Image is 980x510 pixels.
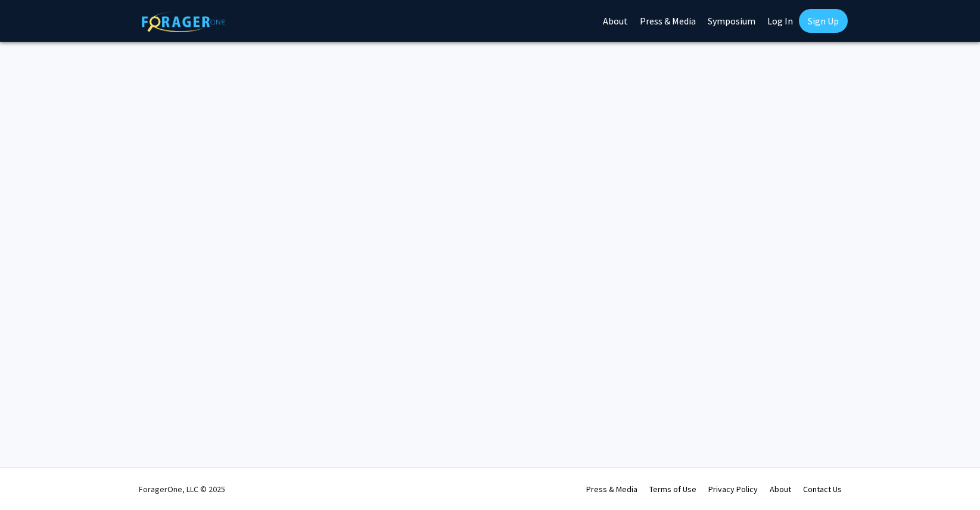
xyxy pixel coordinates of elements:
[586,484,637,494] a: Press & Media
[708,484,758,494] a: Privacy Policy
[770,484,791,494] a: About
[142,11,225,32] img: ForagerOne Logo
[649,484,696,494] a: Terms of Use
[803,484,842,494] a: Contact Us
[799,9,848,33] a: Sign Up
[139,468,225,510] div: ForagerOne, LLC © 2025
